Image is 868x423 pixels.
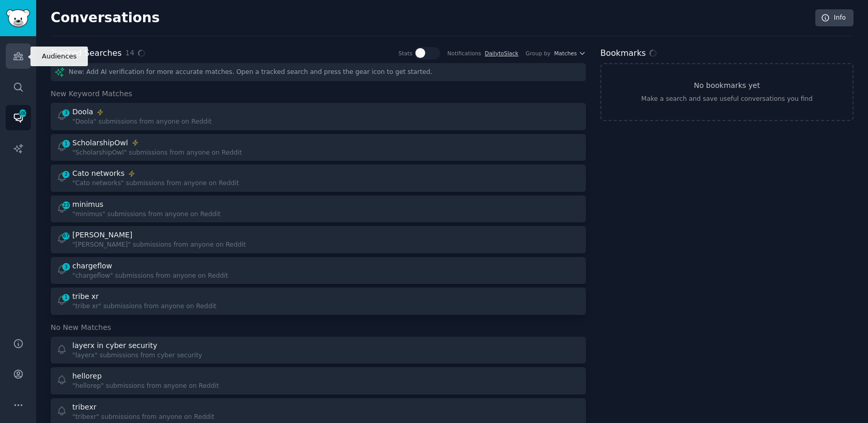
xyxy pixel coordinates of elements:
[641,95,813,104] div: Make a search and save useful conversations you find
[72,302,216,311] div: "tribe xr" submissions from anyone on Reddit
[51,134,586,161] a: 1ScholarshipOwl"ScholarshipOwl" submissions from anyone on Reddit
[72,382,219,391] div: "hellorep" submissions from anyone on Reddit
[72,138,128,148] div: ScholarshipOwl
[51,257,586,284] a: 3chargeflow"chargeflow" submissions from anyone on Reddit
[72,117,211,127] div: "Doola" submissions from anyone on Reddit
[6,9,30,27] img: GummySearch logo
[51,164,586,192] a: 2Cato networks"Cato networks" submissions from anyone on Reddit
[51,10,160,26] h2: Conversations
[72,199,103,210] div: minimus
[72,261,112,271] div: chargeflow
[72,179,239,188] div: "Cato networks" submissions from anyone on Reddit
[51,322,111,333] span: No New Matches
[61,202,71,209] span: 23
[72,148,242,158] div: "ScholarshipOwl" submissions from anyone on Reddit
[51,47,121,60] h2: Tracked Searches
[72,271,228,281] div: "chargeflow" submissions from anyone on Reddit
[51,288,586,315] a: 1tribe xr"tribe xr" submissions from anyone on Reddit
[600,63,854,121] a: No bookmarks yetMake a search and save useful conversations you find
[72,402,96,413] div: tribexr
[51,103,586,130] a: 3Doola"Doola" submissions from anyone on Reddit
[398,50,412,57] div: Stats
[72,210,221,219] div: "minimus" submissions from anyone on Reddit
[554,50,577,57] span: Matches
[72,351,202,360] div: "layerx" submissions from cyber security
[61,294,71,301] span: 1
[72,371,102,382] div: hellorep
[51,367,586,395] a: hellorep"hellorep" submissions from anyone on Reddit
[600,47,646,60] h2: Bookmarks
[61,232,71,239] span: 67
[72,230,132,240] div: [PERSON_NAME]
[125,48,134,58] span: 14
[72,107,93,117] div: Doola
[61,263,71,270] span: 3
[72,340,157,351] div: layerx in cyber security
[72,413,214,422] div: "tribexr" submissions from anyone on Reddit
[18,110,27,117] span: 100
[51,88,132,99] span: New Keyword Matches
[51,226,586,253] a: 67[PERSON_NAME]"[PERSON_NAME]" submissions from anyone on Reddit
[72,168,125,179] div: Cato networks
[6,105,31,130] a: 100
[554,50,586,57] button: Matches
[447,50,482,57] div: Notifications
[72,291,99,302] div: tribe xr
[51,337,586,364] a: layerx in cyber security"layerx" submissions from cyber security
[694,80,760,91] h3: No bookmarks yet
[61,140,71,147] span: 1
[61,109,71,116] span: 3
[61,171,71,178] span: 2
[815,9,854,27] a: Info
[72,240,246,250] div: "[PERSON_NAME]" submissions from anyone on Reddit
[51,63,586,81] div: New: Add AI verification for more accurate matches. Open a tracked search and press the gear icon...
[525,50,550,57] div: Group by
[51,195,586,223] a: 23minimus"minimus" submissions from anyone on Reddit
[485,50,518,56] a: DailytoSlack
